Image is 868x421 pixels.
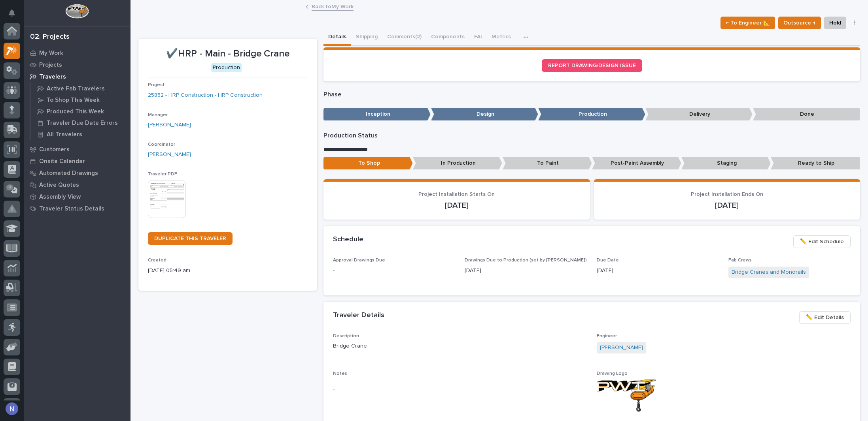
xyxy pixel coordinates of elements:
p: [DATE] [603,201,851,210]
a: DUPLICATE THIS TRAVELER [148,232,233,245]
a: [PERSON_NAME] [148,150,191,159]
button: users-avatar [4,400,20,417]
p: [DATE] 05:49 am [148,267,308,275]
p: To Paint [503,157,592,170]
button: Notifications [4,5,20,21]
span: Project Installation Ends On [691,192,763,197]
p: Inception [323,108,431,121]
a: Customers [24,143,130,155]
span: Manager [148,113,168,117]
p: - [333,385,587,393]
p: Active Fab Travelers [47,85,105,92]
a: Produced This Week [30,106,130,117]
button: Metrics [487,29,516,46]
p: Delivery [645,108,753,121]
button: ← To Engineer 📐 [720,17,775,29]
a: Bridge Cranes and Monorails [732,268,806,276]
p: Bridge Crane [333,342,587,350]
span: Project [148,83,165,87]
p: Assembly View [39,194,81,201]
p: Phase [323,91,860,98]
p: [DATE] [333,201,580,210]
p: Automated Drawings [39,170,98,177]
button: FAI [469,29,487,46]
a: Traveler Status Details [24,203,130,214]
a: My Work [24,47,130,59]
span: Hold [829,18,841,28]
button: Details [323,29,351,46]
span: Approval Drawings Due [333,258,385,263]
p: Traveler Status Details [39,205,104,212]
p: My Work [39,50,63,57]
p: Design [431,108,538,121]
span: REPORT DRAWING/DESIGN ISSUE [548,63,636,68]
p: [DATE] [597,267,719,275]
button: ✏️ Edit Details [799,311,851,324]
a: [PERSON_NAME] [148,121,191,129]
img: zjB4t-spOBw2Gkkw3eVXYlNs0W-tQOratrEM_4PlDOY [597,380,656,412]
p: Staging [681,157,771,170]
p: Produced This Week [47,108,104,115]
img: Workspace Logo [65,4,89,19]
p: ✔️HRP - Main - Bridge Crane [148,48,308,60]
span: Notes [333,371,347,376]
span: Description [333,334,359,338]
button: Hold [824,17,846,29]
a: To Shop This Week [30,94,130,105]
span: Outsource ↑ [783,18,816,28]
h2: Schedule [333,235,363,244]
span: Project Installation Starts On [418,192,495,197]
p: [DATE] [465,267,587,275]
span: Engineer [597,334,617,338]
a: REPORT DRAWING/DESIGN ISSUE [542,59,642,72]
p: Projects [39,62,62,69]
div: Production [211,63,242,73]
a: Travelers [24,71,130,83]
button: Outsource ↑ [778,17,821,29]
span: DUPLICATE THIS TRAVELER [154,236,226,241]
div: 02. Projects [30,33,70,41]
p: Post-Paint Assembly [592,157,681,170]
p: Travelers [39,73,66,81]
p: Done [753,108,860,121]
span: ✏️ Edit Schedule [800,237,844,246]
a: Assembly View [24,191,130,203]
p: Production [538,108,645,121]
p: Production Status [323,132,860,139]
a: Traveler Due Date Errors [30,117,130,128]
p: In Production [413,157,502,170]
a: All Travelers [30,129,130,140]
a: Onsite Calendar [24,155,130,167]
p: Customers [39,146,70,153]
p: Active Quotes [39,182,79,189]
p: - [333,267,455,275]
p: Traveler Due Date Errors [47,120,118,127]
span: Drawing Logo [597,371,628,376]
span: ✏️ Edit Details [806,313,844,322]
a: Projects [24,59,130,71]
h2: Traveler Details [333,311,384,320]
span: ← To Engineer 📐 [726,18,770,28]
div: Notifications [10,9,20,22]
button: Comments (2) [382,29,426,46]
a: Back toMy Work [312,2,354,11]
a: Active Fab Travelers [30,83,130,94]
button: Shipping [351,29,382,46]
span: Traveler PDF [148,172,177,177]
p: All Travelers [47,131,82,138]
a: Automated Drawings [24,167,130,179]
p: Onsite Calendar [39,158,85,165]
p: To Shop [323,157,413,170]
span: Created [148,258,166,263]
a: Active Quotes [24,179,130,191]
a: [PERSON_NAME] [600,344,643,352]
p: To Shop This Week [47,97,100,104]
span: Coordinator [148,142,175,147]
p: Ready to Ship [771,157,860,170]
span: Due Date [597,258,619,263]
span: Drawings Due to Production (set by [PERSON_NAME]) [465,258,587,263]
button: Components [426,29,469,46]
button: ✏️ Edit Schedule [793,235,851,248]
span: Fab Crews [728,258,752,263]
a: 25852 - HRP Construction - HRP Construction [148,91,263,100]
